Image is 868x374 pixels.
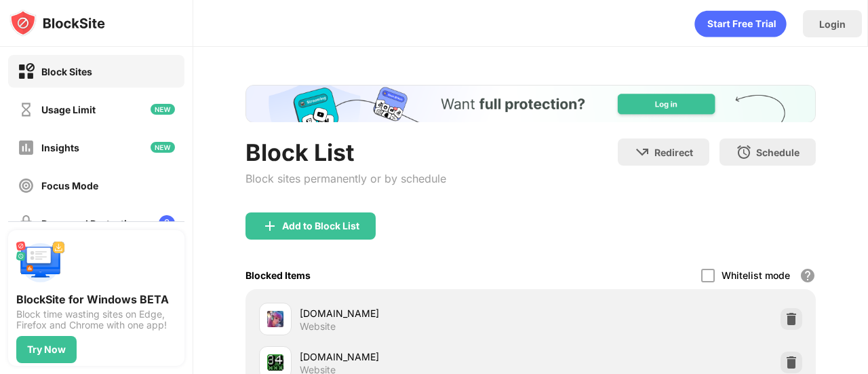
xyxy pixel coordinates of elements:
div: animation [694,10,787,37]
img: password-protection-off.svg [18,215,35,232]
div: Website [300,320,336,333]
div: Focus Mode [41,180,98,191]
div: Add to Block List [282,221,359,231]
img: favicons [267,311,283,327]
img: logo-blocksite.svg [9,10,105,37]
div: Block List [245,138,446,166]
div: [DOMAIN_NAME] [300,306,531,320]
img: block-on.svg [18,63,35,80]
img: time-usage-off.svg [18,101,35,118]
div: Login [819,18,846,30]
img: push-desktop.svg [16,238,65,287]
img: new-icon.svg [151,104,175,115]
img: insights-off.svg [18,139,35,156]
div: Insights [41,142,79,153]
iframe: Banner [245,85,816,122]
div: Password Protection [41,218,139,229]
div: Usage Limit [41,104,96,115]
div: Try Now [27,344,66,355]
div: Redirect [654,147,693,158]
div: Block Sites [41,66,92,77]
div: Whitelist mode [722,269,790,281]
div: BlockSite for Windows BETA [16,293,176,306]
div: Block sites permanently or by schedule [245,172,446,185]
img: new-icon.svg [151,142,175,153]
img: focus-off.svg [18,177,35,194]
img: lock-menu.svg [159,215,175,231]
div: [DOMAIN_NAME] [300,350,531,364]
img: favicons [267,354,283,371]
div: Blocked Items [245,269,311,281]
div: Block time wasting sites on Edge, Firefox and Chrome with one app! [16,309,176,331]
div: Schedule [756,147,800,158]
